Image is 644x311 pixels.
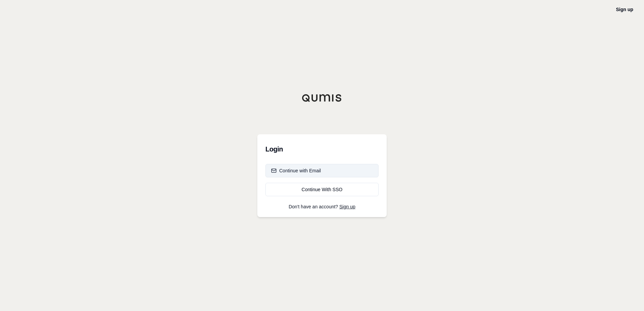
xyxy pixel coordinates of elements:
[265,183,379,196] a: Continue With SSO
[616,7,633,12] a: Sign up
[265,142,379,156] h3: Login
[271,186,373,193] div: Continue With SSO
[265,164,379,177] button: Continue with Email
[265,204,379,209] p: Don't have an account?
[302,94,342,102] img: Qumis
[271,167,321,174] div: Continue with Email
[340,204,355,209] a: Sign up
